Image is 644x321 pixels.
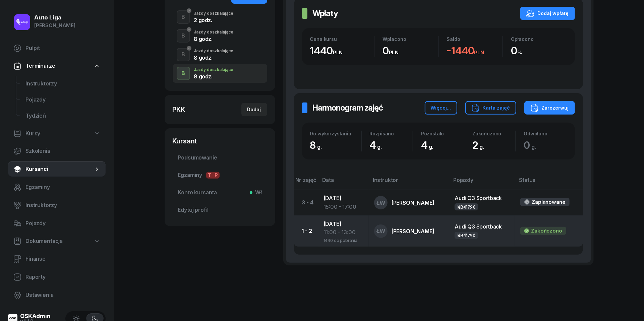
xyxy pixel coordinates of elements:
button: Więcej... [425,101,457,115]
div: B [179,11,188,23]
span: Edytuj profil [178,206,262,214]
span: T [206,172,213,179]
div: Rozpisano [370,131,413,136]
div: Wpłacono [383,36,438,42]
span: Kursanci [25,165,94,174]
div: Pozostało [421,131,464,136]
td: [DATE] [318,215,369,247]
small: g. [531,143,536,150]
div: -1440 [447,45,503,57]
div: Więcej... [431,104,451,112]
a: Terminarze [8,58,106,74]
small: g. [317,143,322,150]
button: B [177,29,190,43]
span: Instruktorzy [25,201,100,210]
a: Edytuj profil [173,202,267,218]
button: Dodaj wpłatę [520,7,575,20]
div: [PERSON_NAME] [392,200,434,205]
div: OSKAdmin [20,313,51,319]
span: Tydzień [25,112,100,120]
div: Jazdy doszkalające [194,11,234,15]
span: Terminarze [25,62,55,70]
div: 0 [383,45,438,57]
div: B [179,68,188,79]
div: Jazdy doszkalające [194,68,234,72]
small: g. [479,143,484,150]
small: g. [429,143,433,150]
div: Zarezerwuj [530,104,569,112]
span: Szkolenia [25,147,100,155]
a: Finanse [8,251,106,267]
th: Nr zajęć [294,176,318,190]
th: Data [318,176,369,190]
h2: Wpłaty [313,8,338,19]
small: % [517,49,522,56]
div: 11:00 - 13:00 [324,228,363,237]
small: PLN [333,49,343,56]
button: BJazdy doszkalające8 godz. [173,26,267,45]
a: Ustawienia [8,287,106,303]
th: Pojazdy [449,176,515,190]
span: Konto kursanta [178,188,262,197]
div: 8 godz. [194,55,234,60]
a: Instruktorzy [8,197,106,213]
div: 0 [511,45,567,57]
a: Szkolenia [8,143,106,159]
button: B [177,67,190,80]
div: PKK [173,105,185,114]
span: Wł [252,188,262,197]
span: 0 [524,139,539,151]
div: 1440 do pobrania [324,237,363,243]
td: 3 - 4 [294,190,318,215]
button: BJazdy doszkalające8 godz. [173,64,267,83]
span: P [213,172,220,179]
a: Kursanci [8,161,106,177]
small: PLN [389,49,399,56]
a: Instruktorzy [20,76,106,92]
span: 2 [472,139,487,151]
div: Zakończono [472,131,515,136]
a: Egzaminy [8,179,106,195]
div: [PERSON_NAME] [34,21,75,30]
div: Jazdy doszkalające [194,49,234,53]
a: EgzaminyTP [173,167,267,183]
a: Konto kursantaWł [173,185,267,201]
div: 8 godz. [194,36,234,42]
div: Cena kursu [310,36,374,42]
div: 2 godz. [194,17,234,23]
th: Status [515,176,583,190]
button: BJazdy doszkalające2 godz. [173,8,267,26]
div: Zakończono [531,227,562,235]
span: Dokumentacja [25,237,63,246]
div: Dodaj [247,106,261,114]
span: Egzaminy [25,183,100,192]
span: ŁW [376,200,386,206]
button: Zarezerwuj [524,101,575,115]
span: Raporty [25,273,100,281]
span: Ustawienia [25,291,100,300]
div: Odwołano [524,131,567,136]
span: Podsumowanie [178,153,262,162]
a: Pojazdy [8,215,106,232]
button: Karta zajęć [465,101,516,115]
h2: Harmonogram zajęć [313,103,383,113]
div: Jazdy doszkalające [194,30,234,34]
div: Saldo [447,36,503,42]
span: Finanse [25,255,100,263]
div: Auto Liga [34,15,75,20]
a: Pojazdy [20,92,106,108]
div: WB4179X [457,233,475,238]
button: B [177,48,190,61]
span: Pojazdy [25,95,100,104]
span: Kursy [25,129,40,138]
div: 15:00 - 17:00 [324,203,363,211]
span: Egzaminy [178,171,262,180]
button: B [177,10,190,24]
div: [PERSON_NAME] [392,229,434,234]
span: 8 [310,139,326,151]
th: Instruktor [369,176,449,190]
div: 8 godz. [194,74,234,79]
a: Tydzień [20,108,106,124]
a: Raporty [8,269,106,285]
span: Instruktorzy [25,79,100,88]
